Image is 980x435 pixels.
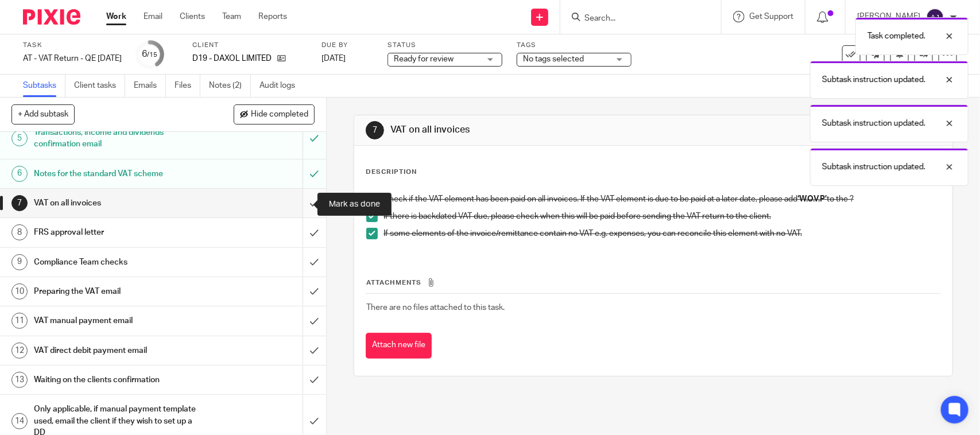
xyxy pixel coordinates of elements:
[384,211,940,222] p: If there is backdated VAT due, please check when this will be paid before sending the VAT return ...
[11,343,28,359] div: 12
[34,342,206,359] h1: VAT direct debit payment email
[175,75,200,97] a: Files
[11,313,28,329] div: 11
[34,195,206,212] h1: VAT on all invoices
[366,168,417,177] p: Description
[11,224,28,240] div: 8
[142,48,158,61] div: 6
[321,55,346,63] span: [DATE]
[23,41,122,50] label: Task
[321,41,373,50] label: Due by
[822,161,925,173] p: Subtask instruction updated.
[148,52,158,58] small: /15
[222,11,241,22] a: Team
[134,75,166,97] a: Emails
[144,11,162,22] a: Email
[867,30,925,42] p: Task completed.
[23,53,122,64] div: AT - VAT Return - QE 30-09-2025
[384,228,940,239] p: If some elements of the invoice/remittance contain no VAT e.g. expenses, you can reconcile this e...
[11,130,28,146] div: 5
[822,74,925,86] p: Subtask instruction updated.
[926,8,944,26] img: svg%3E
[34,224,206,241] h1: FRS approval letter
[106,11,126,22] a: Work
[23,53,122,64] div: AT - VAT Return - QE [DATE]
[34,165,206,182] h1: Notes for the standard VAT scheme
[366,304,505,312] span: There are no files attached to this task.
[34,283,206,300] h1: Preparing the VAT email
[234,104,315,124] button: Hide completed
[366,121,384,139] div: 7
[34,371,206,389] h1: Waiting on the clients confirmation
[11,254,28,270] div: 9
[366,333,432,359] button: Attach new file
[209,75,251,97] a: Notes (2)
[366,279,421,286] span: Attachments
[192,53,272,64] p: D19 - DAXOL LIMITED
[797,195,827,203] strong: ‘W.O.V.P’
[34,124,206,153] h1: Transactions, income and dividends confirmation email
[11,372,28,388] div: 13
[11,195,28,211] div: 7
[180,11,205,22] a: Clients
[258,11,287,22] a: Reports
[34,312,206,329] h1: VAT manual payment email
[822,118,925,129] p: Subtask instruction updated.
[390,124,678,136] h1: VAT on all invoices
[259,75,304,97] a: Audit logs
[394,55,454,63] span: Ready for review
[11,104,75,124] button: + Add subtask
[384,193,940,205] p: Check if the VAT element has been paid on all invoices. If the VAT element is due to be paid at a...
[251,110,308,119] span: Hide completed
[23,75,65,97] a: Subtasks
[11,166,28,182] div: 6
[11,413,28,429] div: 14
[192,41,307,50] label: Client
[74,75,125,97] a: Client tasks
[11,283,28,300] div: 10
[388,41,502,50] label: Status
[34,254,206,271] h1: Compliance Team checks
[23,9,80,25] img: Pixie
